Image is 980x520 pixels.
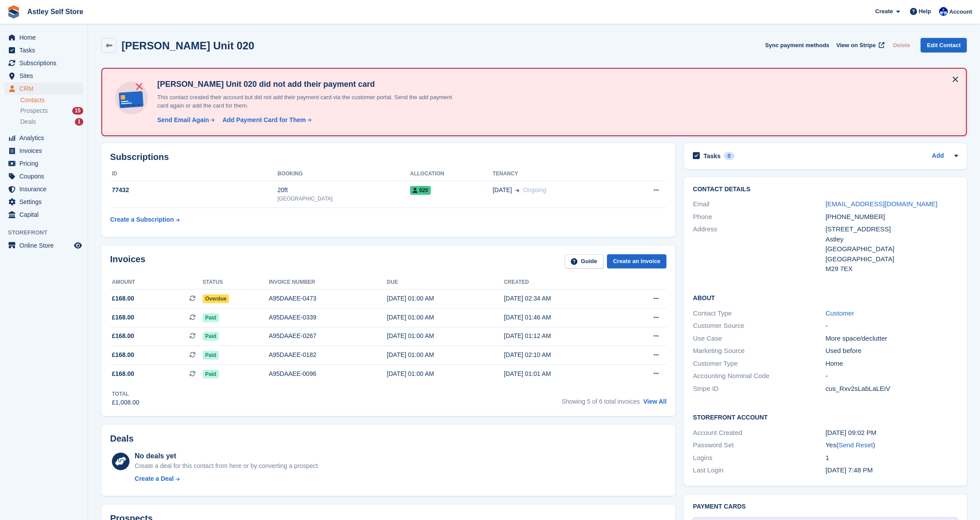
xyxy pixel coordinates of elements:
a: Create a Deal [135,474,319,483]
a: View on Stripe [833,38,886,52]
div: Send Email Again [157,115,209,125]
span: CRM [19,82,72,95]
th: Tenancy [492,167,622,181]
span: Help [919,7,931,16]
div: Phone [693,212,825,222]
th: Allocation [410,167,492,181]
h2: Contact Details [693,186,958,193]
div: 20ft [277,186,410,195]
h4: [PERSON_NAME] Unit 020 did not add their payment card [154,79,462,89]
h2: [PERSON_NAME] Unit 020 [122,40,254,52]
div: Last Login [693,465,825,475]
img: stora-icon-8386f47178a22dfd0bd8f6a31ec36ba5ce8667c1dd55bd0f319d3a0aa187defe.svg [7,5,20,19]
h2: Payment cards [693,503,958,510]
div: Create a deal for this contact from here or by converting a prospect. [135,461,319,471]
a: menu [4,208,83,221]
span: £168.00 [112,294,134,303]
div: [DATE] 01:00 AM [387,350,504,360]
div: [GEOGRAPHIC_DATA] [825,254,958,264]
th: Amount [110,275,203,290]
div: [DATE] 01:00 AM [387,331,504,341]
span: Home [19,31,72,44]
span: Tasks [19,44,72,56]
th: Due [387,275,504,290]
div: M29 7EX [825,264,958,274]
div: A95DAAEE-0339 [269,313,387,322]
a: Contacts [20,96,83,104]
div: [DATE] 01:12 AM [504,331,621,341]
div: [DATE] 01:46 AM [504,313,621,322]
span: Coupons [19,170,72,182]
span: Paid [203,351,219,360]
a: menu [4,145,83,157]
span: £168.00 [112,331,134,341]
span: Ongoing [523,186,546,193]
div: Create a Deal [135,474,174,483]
span: Paid [203,313,219,322]
h2: Tasks [703,152,721,160]
div: [STREET_ADDRESS] [825,224,958,234]
img: no-card-linked-e7822e413c904bf8b177c4d89f31251c4716f9871600ec3ca5bfc59e148c83f4.svg [113,79,150,117]
span: Create [875,7,893,16]
span: View on Stripe [836,41,876,50]
h2: About [693,293,958,302]
a: menu [4,82,83,95]
a: Add [932,151,944,161]
span: 020 [410,186,431,195]
a: Guide [565,254,603,269]
span: Storefront [8,228,88,237]
a: menu [4,31,83,44]
a: menu [4,44,83,56]
span: ( ) [836,441,875,449]
div: [DATE] 01:00 AM [387,369,504,379]
a: Create a Subscription [110,212,180,228]
div: Customer Source [693,321,825,331]
div: Password Set [693,440,825,450]
div: [DATE] 01:00 AM [387,313,504,322]
div: Add Payment Card for Them [222,115,306,125]
a: Prospects 15 [20,106,83,115]
div: A95DAAEE-0267 [269,331,387,341]
div: Create a Subscription [110,215,174,224]
h2: Subscriptions [110,152,666,162]
a: [EMAIL_ADDRESS][DOMAIN_NAME] [825,200,937,208]
div: Astley [825,234,958,245]
div: cus_Rxv2sLabLaLEiV [825,384,958,394]
div: [DATE] 09:02 PM [825,428,958,438]
a: Edit Contact [921,38,967,52]
div: Logins [693,453,825,463]
a: Deals 1 [20,117,83,126]
div: Yes [825,440,958,450]
span: Deals [20,118,36,126]
a: Astley Self Store [24,4,87,19]
div: Home [825,359,958,369]
a: Add Payment Card for Them [219,115,312,125]
th: Status [203,275,269,290]
button: Sync payment methods [765,38,829,52]
div: £1,008.00 [112,398,139,407]
a: menu [4,239,83,252]
span: Insurance [19,183,72,195]
time: 2025-06-30 18:48:55 UTC [825,466,873,474]
span: £168.00 [112,313,134,322]
div: No deals yet [135,451,319,461]
div: Used before [825,346,958,356]
a: Preview store [73,240,83,251]
div: A95DAAEE-0473 [269,294,387,303]
h2: Invoices [110,254,145,269]
div: Use Case [693,334,825,344]
th: Created [504,275,621,290]
a: menu [4,170,83,182]
a: menu [4,70,83,82]
span: Subscriptions [19,57,72,69]
h2: Storefront Account [693,412,958,421]
span: Sites [19,70,72,82]
p: This contact created their account but did not add their payment card via the customer portal. Se... [154,93,462,110]
div: Marketing Source [693,346,825,356]
div: Accounting Nominal Code [693,371,825,381]
span: Analytics [19,132,72,144]
div: 1 [75,118,83,126]
span: Overdue [203,294,229,303]
div: [PHONE_NUMBER] [825,212,958,222]
div: [DATE] 01:00 AM [387,294,504,303]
